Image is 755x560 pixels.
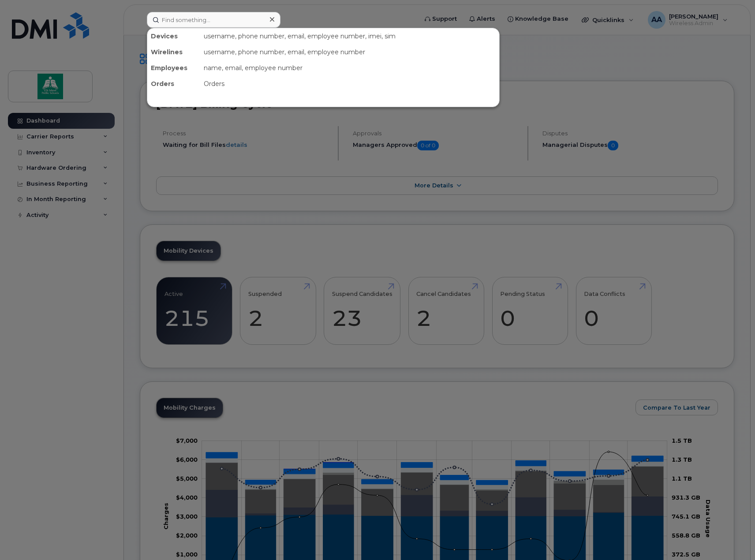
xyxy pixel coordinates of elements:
[147,76,200,92] div: Orders
[147,44,200,60] div: Wirelines
[147,60,200,76] div: Employees
[200,76,499,92] div: Orders
[200,28,499,44] div: username, phone number, email, employee number, imei, sim
[147,28,200,44] div: Devices
[200,60,499,76] div: name, email, employee number
[200,44,499,60] div: username, phone number, email, employee number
